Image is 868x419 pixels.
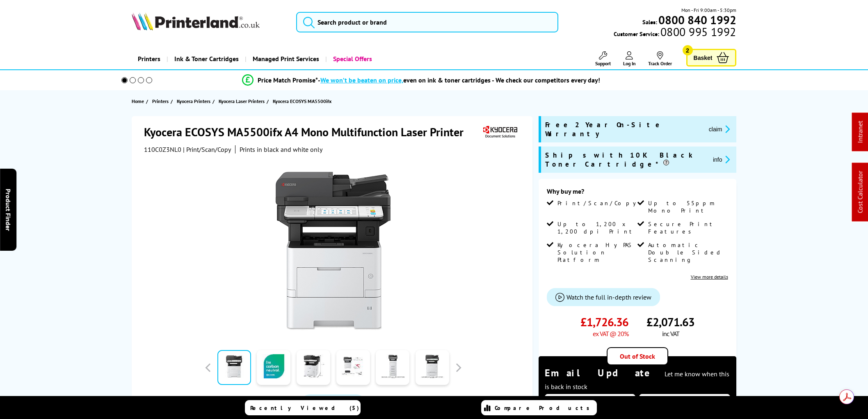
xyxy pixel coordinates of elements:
[623,51,636,66] a: Log In
[614,28,736,38] span: Customer Service:
[240,145,322,153] i: Prints in black and white only
[183,145,231,153] span: | Print/Scan/Copy
[691,274,728,280] a: View more details
[659,28,736,36] span: 0800 995 1992
[545,151,706,169] span: Ships with 10K Black Toner Cartridge*
[144,145,181,153] span: 110C0Z3NL0
[144,124,472,140] h1: Kyocera ECOSYS MA5500ifx A4 Mono Multifunction Laser Printer
[219,97,267,105] a: Kyocera Laser Printers
[694,52,713,63] span: Basket
[595,60,611,66] span: Support
[132,12,286,32] a: Printerland Logo
[4,188,12,231] span: Product Finder
[566,293,651,301] span: Watch the full in-depth review
[481,124,519,140] img: Kyocera
[481,400,597,415] a: Compare Products
[557,220,635,235] span: Up to 1,200 x 1,200 dpi Print
[856,121,864,143] a: Intranet
[545,366,730,392] div: Email Update
[110,73,732,87] li: modal_Promise
[495,404,594,412] span: Compare Products
[152,97,171,105] a: Printers
[177,97,210,105] span: Kyocera Printers
[273,98,331,104] span: Kyocera ECOSYS MA5500ifx
[856,171,864,213] a: Cost Calculator
[557,241,635,263] span: Kyocera HyPAS Solution Platform
[132,12,260,30] img: Printerland Logo
[132,48,167,69] a: Printers
[325,48,378,69] a: Special Offers
[681,6,736,14] span: Mon - Fri 9:00am - 5:30pm
[177,97,212,105] a: Kyocera Printers
[545,370,729,391] span: Let me know when this is back in stock
[302,394,365,412] a: Product_All_Videos
[132,97,146,105] a: Home
[253,170,413,331] img: Kyocera ECOSYS MA5500ifx
[245,48,325,69] a: Managed Print Services
[174,48,239,69] span: Ink & Toner Cartridges
[318,76,600,84] div: - even on ink & toner cartridges - We check our competitors every day!
[167,48,245,69] a: Ink & Toner Cartridges
[132,97,144,105] span: Home
[642,18,657,26] span: Sales:
[658,12,736,27] b: 0800 840 1992
[648,199,726,214] span: Up to 55ppm Mono Print
[706,124,732,134] button: promo-description
[648,51,672,66] a: Track Order
[245,400,361,415] a: Recently Viewed (5)
[686,49,736,66] a: Basket 2
[320,76,403,84] span: We won’t be beaten on price,
[683,45,693,55] span: 2
[646,314,694,330] span: £2,071.63
[657,16,736,24] a: 0800 840 1992
[250,404,359,412] span: Recently Viewed (5)
[710,155,732,164] button: promo-description
[662,330,679,338] span: inc VAT
[593,330,628,338] span: ex VAT @ 20%
[648,241,726,263] span: Automatic Double Sided Scanning
[557,199,642,207] span: Print/Scan/Copy
[296,12,558,32] input: Search product or brand
[648,220,726,235] span: Secure Print Features
[219,97,265,105] span: Kyocera Laser Printers
[545,120,702,138] span: Free 2 Year On-Site Warranty
[547,187,728,199] div: Why buy me?
[152,97,169,105] span: Printers
[595,51,611,66] a: Support
[607,347,668,365] div: Out of Stock
[258,76,318,84] span: Price Match Promise*
[580,314,628,330] span: £1,726.36
[623,60,636,66] span: Log In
